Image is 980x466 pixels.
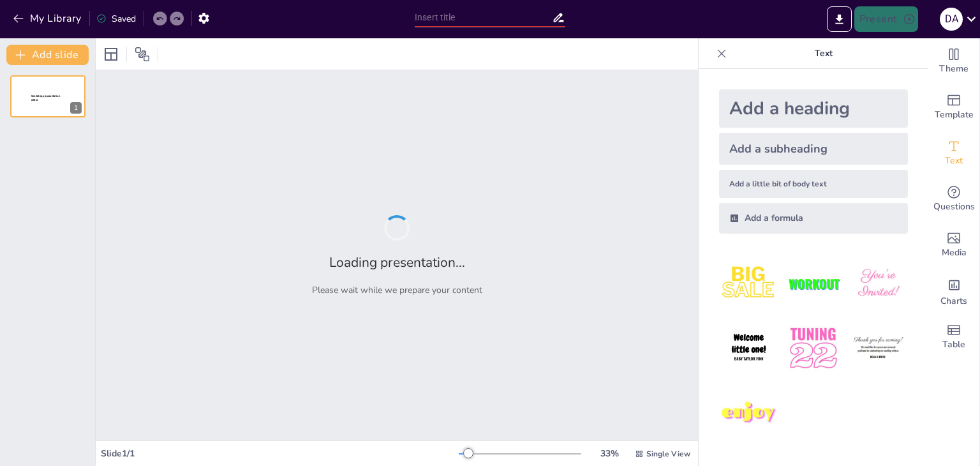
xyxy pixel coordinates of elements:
div: Saved [96,13,136,25]
span: Theme [939,62,969,76]
div: Add a subheading [719,133,908,165]
div: Add images, graphics, shapes or video [928,222,979,268]
div: Add ready made slides [928,84,979,130]
img: 4.jpeg [719,319,778,378]
div: Layout [101,44,121,64]
img: 2.jpeg [783,254,843,313]
div: d a [940,8,963,31]
button: d a [940,6,963,32]
div: Add text boxes [928,130,979,176]
span: Text [945,154,963,168]
div: Slide 1 / 1 [101,447,459,460]
h2: Loading presentation... [329,253,465,271]
span: Questions [933,200,975,214]
div: Add a formula [719,203,908,234]
button: Present [854,6,918,32]
span: Charts [940,294,967,308]
span: Sendsteps presentation editor [31,94,60,101]
input: Insert title [415,8,552,27]
div: Add charts and graphs [928,268,979,314]
img: 5.jpeg [783,319,843,378]
button: My Library [10,8,87,29]
div: 33 % [594,447,625,460]
div: 1 [70,102,82,114]
button: Export to PowerPoint [827,6,852,32]
img: 6.jpeg [849,319,908,378]
span: Single View [646,449,690,459]
div: Add a heading [719,89,908,128]
p: Please wait while we prepare your content [312,284,482,296]
span: Table [942,338,965,352]
div: 1 [10,75,85,117]
div: Add a little bit of body text [719,170,908,198]
span: Media [942,246,967,260]
div: Change the overall theme [928,38,979,84]
p: Text [732,38,916,69]
div: Get real-time input from your audience [928,176,979,222]
div: Add a table [928,314,979,360]
button: Add slide [6,45,89,65]
img: 3.jpeg [849,254,908,313]
img: 1.jpeg [719,254,778,313]
span: Position [135,47,150,62]
img: 7.jpeg [719,384,778,443]
span: Template [935,108,974,122]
